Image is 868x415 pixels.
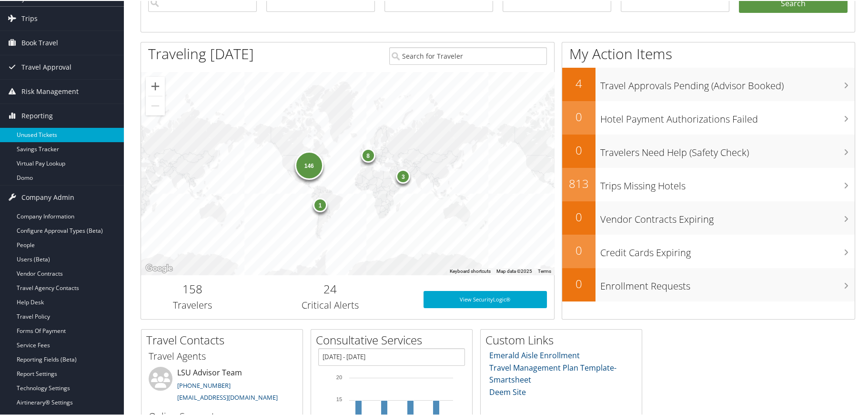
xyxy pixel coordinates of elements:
h2: 0 [562,275,595,291]
div: 8 [361,147,375,161]
h3: Enrollment Requests [600,274,855,292]
h1: My Action Items [562,43,855,63]
span: Map data ©2025 [496,268,532,273]
span: Book Travel [21,30,58,54]
h3: Credit Cards Expiring [600,240,855,259]
a: Open this area in Google Maps (opens a new window) [143,261,175,274]
h2: 0 [562,141,595,157]
img: Google [143,261,175,274]
h2: 158 [148,280,237,296]
a: 0Vendor Contracts Expiring [562,200,855,234]
h2: 0 [562,241,595,258]
h2: Custom Links [485,331,642,347]
a: 0Travelers Need Help (Safety Check) [562,134,855,167]
h3: Trips Missing Hotels [600,174,855,192]
a: Deem Site [489,386,526,396]
div: 146 [295,150,323,179]
tspan: 15 [336,395,342,401]
h3: Travelers Need Help (Safety Check) [600,140,855,158]
tspan: 20 [336,373,342,379]
div: 3 [396,168,411,183]
span: Risk Management [21,79,79,103]
a: 0Enrollment Requests [562,267,855,301]
a: 813Trips Missing Hotels [562,167,855,200]
h3: Travel Agents [149,349,295,362]
li: LSU Advisor Team [144,366,300,405]
h1: Traveling [DATE] [148,43,254,63]
div: 1 [313,197,327,211]
h3: Critical Alerts [252,298,409,311]
a: 0Credit Cards Expiring [562,234,855,267]
h2: Travel Contacts [146,331,303,347]
a: 0Hotel Payment Authorizations Failed [562,100,855,134]
button: Zoom out [146,95,165,114]
h2: 4 [562,74,595,91]
span: Travel Approval [21,54,71,78]
span: Company Admin [21,185,74,208]
h2: Consultative Services [316,331,472,347]
h2: 0 [562,208,595,224]
h3: Travel Approvals Pending (Advisor Booked) [600,73,855,92]
button: Zoom in [146,76,165,95]
a: Terms (opens in new tab) [538,268,551,273]
h2: 813 [562,175,595,191]
span: Reporting [21,103,53,127]
input: Search for Traveler [389,46,547,64]
a: View SecurityLogic® [424,290,547,307]
a: [EMAIL_ADDRESS][DOMAIN_NAME] [177,392,278,401]
a: 4Travel Approvals Pending (Advisor Booked) [562,67,855,100]
span: Trips [21,6,38,30]
a: [PHONE_NUMBER] [177,380,231,389]
h2: 24 [252,280,409,296]
h3: Hotel Payment Authorizations Failed [600,107,855,125]
a: Emerald Aisle Enrollment [489,349,580,360]
h3: Vendor Contracts Expiring [600,207,855,225]
h2: 0 [562,108,595,124]
h3: Travelers [148,298,237,311]
button: Keyboard shortcuts [450,267,491,274]
a: Travel Management Plan Template- Smartsheet [489,362,616,384]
